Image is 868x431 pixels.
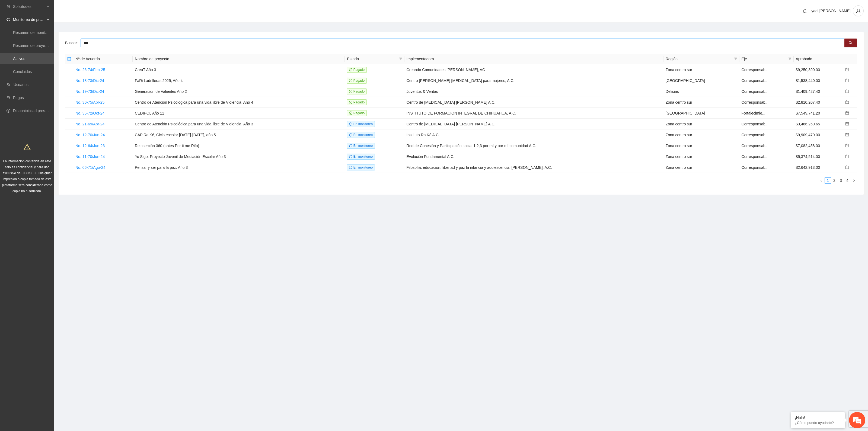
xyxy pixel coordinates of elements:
td: FaRi Ladrilleras 2025, Año 4 [133,75,345,86]
li: 3 [838,177,844,184]
span: En monitoreo [347,143,375,149]
td: Evolución Fundamental A.C. [404,151,663,162]
td: $9,250,390.00 [794,64,843,75]
span: filter [787,55,793,63]
span: Corresponsab... [742,165,769,170]
td: INSTITUTO DE FORMACION INTEGRAL DE CHIHUAHUA, A.C. [404,108,663,119]
td: $7,549,741.20 [794,108,843,119]
label: Buscar [65,39,81,47]
span: Corresponsab... [742,68,769,72]
a: No. 12-70/Jun-24 [75,133,105,137]
th: Aprobado [794,54,843,64]
span: Corresponsab... [742,154,769,159]
span: En monitoreo [347,164,375,170]
td: Centro de Atención Psicológica para una vida libre de Violencia, Año 4 [133,97,345,108]
td: Centro de [MEDICAL_DATA] [PERSON_NAME] A.C. [404,97,663,108]
a: No. 35-72/Oct-24 [75,111,104,115]
span: check-circle [349,112,352,115]
td: $9,909,470.00 [794,129,843,140]
span: filter [399,57,402,61]
span: calendar [845,165,849,169]
span: Pagado [347,99,367,105]
div: Chatee con nosotros ahora [28,28,91,35]
span: Pagado [347,78,367,84]
a: No. 26-74/Feb-25 [75,68,105,72]
li: 1 [825,177,831,184]
th: Nº de Acuerdo [73,54,133,64]
span: Pagado [347,110,367,116]
a: No. 12-64/Jun-23 [75,144,105,148]
td: CEDIPOL Año 11 [133,108,345,119]
td: [GEOGRAPHIC_DATA] [663,108,739,119]
span: calendar [845,68,849,71]
a: Pagos [13,96,24,100]
span: Monitoreo de proyectos [13,14,45,25]
a: 2 [831,178,837,183]
a: No. 21-69/Abr-24 [75,122,104,126]
span: calendar [845,78,849,82]
td: Centro [PERSON_NAME] [MEDICAL_DATA] para mujeres, A.C. [404,75,663,86]
button: right [851,177,857,184]
span: Corresponsab... [742,122,769,126]
a: Usuarios [14,83,28,87]
td: Centro de Atención Psicológica para una vida libre de Violencia, Año 3 [133,119,345,129]
div: ¡Hola! [795,416,841,420]
td: Zona centro sur [663,64,739,75]
a: Disponibilidad presupuestal [13,109,59,113]
span: sync [349,166,352,169]
a: calendar [845,165,849,170]
span: minus-square [67,57,71,61]
li: 4 [844,177,851,184]
span: Solicitudes [13,1,45,12]
td: Generación de Valientes Año 2 [133,86,345,97]
a: calendar [845,111,849,115]
a: calendar [845,78,849,83]
span: Corresponsab... [742,89,769,94]
td: CreaT Año 3 [133,64,345,75]
a: 3 [838,178,844,183]
span: filter [398,55,403,63]
td: $5,374,514.00 [794,151,843,162]
div: Minimizar ventana de chat en vivo [89,3,102,16]
a: calendar [845,100,849,104]
a: No. 30-75/Abr-25 [75,100,104,104]
td: $3,466,250.65 [794,119,843,129]
td: $2,810,207.40 [794,97,843,108]
td: Zona centro sur [663,129,739,140]
span: calendar [845,89,849,93]
span: filter [788,57,792,61]
td: Zona centro sur [663,151,739,162]
td: $7,082,458.00 [794,140,843,151]
th: Nombre de proyecto [133,54,345,64]
li: Next Page [851,177,857,184]
a: 4 [844,178,850,183]
span: check-circle [349,68,352,71]
span: En monitoreo [347,154,375,160]
span: Pagado [347,67,367,73]
span: search [849,41,853,45]
td: Zona centro sur [663,97,739,108]
span: Corresponsab... [742,100,769,104]
span: Eje [742,56,786,62]
button: search [844,39,857,47]
a: calendar [845,89,849,94]
p: ¿Cómo puedo ayudarte? [795,421,841,425]
span: filter [733,55,738,63]
td: Delicias [663,86,739,97]
a: calendar [845,133,849,137]
span: filter [734,57,737,61]
a: Resumen de monitoreo [13,30,53,35]
td: Zona centro sur [663,162,739,173]
a: No. 18-73/Dic-24 [75,78,104,83]
a: No. 11-70/Jun-24 [75,154,105,159]
li: Previous Page [818,177,825,184]
a: No. 06-71/Ago-24 [75,165,106,170]
span: calendar [845,122,849,126]
span: En monitoreo [347,121,375,127]
span: check-circle [349,79,352,82]
span: check-circle [349,90,352,93]
span: En monitoreo [347,132,375,138]
span: Fortalecimie... [742,111,765,115]
td: $1,538,440.00 [794,75,843,86]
